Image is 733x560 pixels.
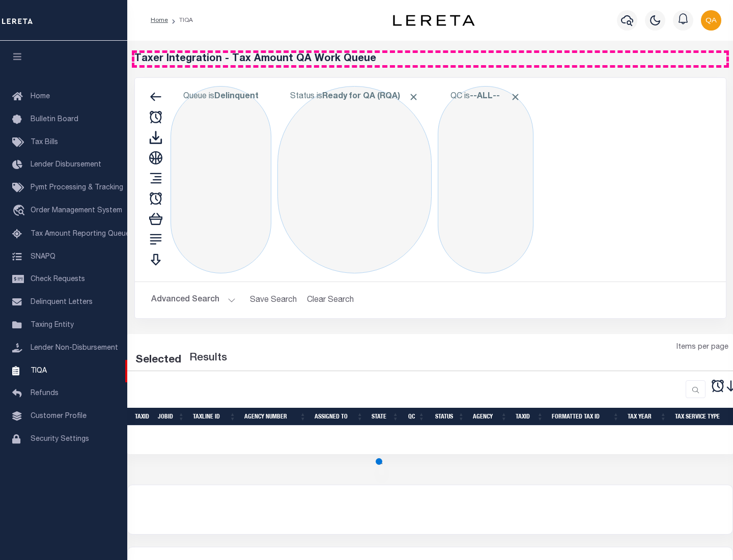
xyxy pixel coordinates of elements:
[134,53,726,65] h5: Taxer Integration - Tax Amount QA Work Queue
[676,342,728,353] span: Items per page
[277,86,432,273] div: Click to Edit
[429,408,469,426] th: Status
[408,92,419,102] span: Click to Remove
[31,390,59,397] span: Refunds
[31,231,130,238] span: Tax Amount Reporting Queue
[303,290,358,310] button: Clear Search
[469,408,512,426] th: Agency
[189,408,240,426] th: TaxLine ID
[31,253,55,260] span: SNAPQ
[151,17,168,23] a: Home
[31,161,101,169] span: Lender Disbursement
[168,16,193,25] li: TIQA
[548,408,624,426] th: Formatted Tax ID
[31,367,47,374] span: TIQA
[31,139,58,146] span: Tax Bills
[311,408,368,426] th: Assigned To
[171,86,271,273] div: Click to Edit
[31,436,89,443] span: Security Settings
[131,408,154,426] th: TaxID
[701,10,721,31] img: svg+xml;base64,PHN2ZyB4bWxucz0iaHR0cDovL3d3dy53My5vcmcvMjAwMC9zdmciIHBvaW50ZXItZXZlbnRzPSJub25lIi...
[512,408,548,426] th: TaxID
[31,184,123,191] span: Pymt Processing & Tracking
[31,322,74,329] span: Taxing Entity
[470,93,500,101] b: --ALL--
[240,408,311,426] th: Agency Number
[135,352,181,369] div: Selected
[154,408,189,426] th: JobID
[31,116,78,123] span: Bulletin Board
[244,290,303,310] button: Save Search
[31,93,50,100] span: Home
[31,345,118,352] span: Lender Non-Disbursement
[393,15,474,26] img: logo-dark.svg
[214,93,259,101] b: Delinquent
[438,86,533,273] div: Click to Edit
[510,92,521,102] span: Click to Remove
[368,408,403,426] th: State
[12,205,29,218] i: travel_explore
[31,207,122,214] span: Order Management System
[31,276,85,283] span: Check Requests
[624,408,671,426] th: Tax Year
[31,413,87,420] span: Customer Profile
[322,93,419,101] b: Ready for QA (RQA)
[189,350,227,367] label: Results
[31,299,93,306] span: Delinquent Letters
[403,408,429,426] th: QC
[151,290,236,310] button: Advanced Search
